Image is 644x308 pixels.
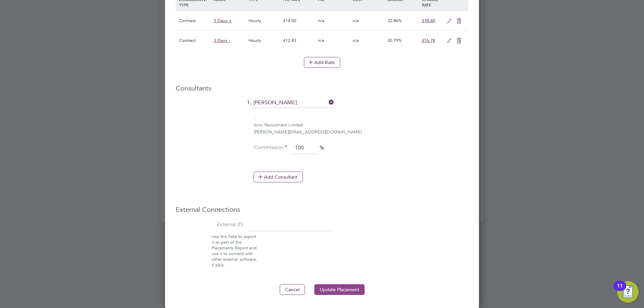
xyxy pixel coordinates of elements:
[247,11,281,30] div: Hourly
[176,221,243,228] label: External ID
[318,38,324,43] span: n/a
[617,281,639,303] button: Open Resource Center, 11 new notifications
[353,18,359,23] span: n/a
[353,38,359,43] span: n/a
[214,18,232,23] span: 3 Days +
[281,11,316,30] div: £14.00
[281,31,316,50] div: £12.83
[314,284,365,295] button: Update Placement
[422,38,435,43] span: £16.78
[254,115,468,122] div: -
[387,18,402,23] span: 32.86%
[304,57,340,68] button: Add Rate
[177,31,212,50] div: Contract
[320,144,324,151] span: %
[251,98,334,108] input: Search for...
[176,98,468,115] li: 1.
[212,234,257,267] span: Use this field to export it as part of the Placements Report and use it to connect with other ext...
[176,205,468,214] h3: External Connections
[254,144,287,151] label: Commission
[176,84,468,93] h3: Consultants
[177,11,212,30] div: Contract
[254,172,303,182] button: Add Consultant
[254,122,468,129] div: Ionic Recruitment Limited
[387,38,402,43] span: 30.79%
[214,38,230,43] span: 3 Days -
[247,31,281,50] div: Hourly
[280,284,305,295] button: Cancel
[318,18,324,23] span: n/a
[254,129,468,136] div: [PERSON_NAME][EMAIL_ADDRESS][DOMAIN_NAME]
[422,18,435,23] span: £18.60
[617,286,623,295] div: 11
